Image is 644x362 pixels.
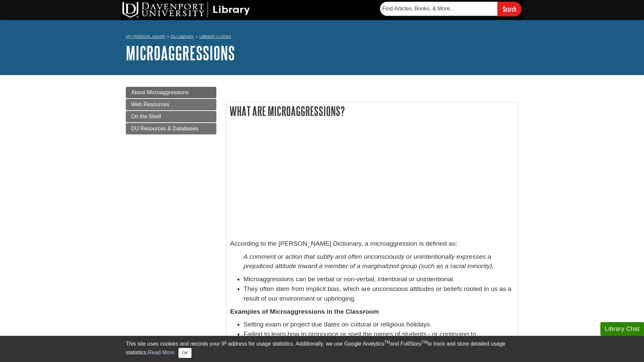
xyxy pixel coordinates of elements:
button: Close [178,348,192,358]
input: Search [497,2,522,16]
li: Setting exam or project due dates on cultural or religious holidays. [244,320,515,329]
a: About Microaggressions [126,87,216,98]
span: About Microaggressions [131,89,189,95]
strong: Examples of Microaggressions in the Classroom [230,308,379,315]
p: According to the [PERSON_NAME] Dictionary, a microaggression is defined as: [230,239,515,249]
h2: What are Microaggressions? [227,102,518,120]
a: Web Resources [126,99,216,110]
span: Web Resources [131,102,169,107]
li: Failing to learn how to pronounce or spell the names of students - or continuing to mispronounce ... [244,329,515,349]
h1: Microaggressions [126,43,518,63]
a: My [PERSON_NAME] [126,34,165,40]
a: Read More [148,350,174,355]
a: Library Guides [199,34,231,39]
em: A comment or action that subtly and often unconsciously or unintentionally expresses a prejudiced... [244,253,494,270]
li: They often stem from implicit bias, which are unconscious attitudes or beliefs rooted in us as a ... [244,284,515,304]
nav: breadcrumb [126,32,518,43]
a: DU Resources & Databases [126,123,216,134]
div: Guide Pages [126,87,216,134]
input: Find Articles, Books, & More... [380,2,497,16]
sup: TM [384,340,390,345]
form: Searches DU Library's articles, books, and more [380,2,522,16]
a: DU Library [171,34,194,39]
img: DU Library [122,2,250,18]
span: On the Shelf [131,114,161,119]
button: Library Chat [600,322,644,336]
a: On the Shelf [126,111,216,122]
span: DU Resources & Databases [131,126,198,131]
sup: TM [422,340,427,345]
div: This site uses cookies and records your IP address for usage statistics. Additionally, we use Goo... [126,340,518,358]
iframe: YouTube video player [230,130,418,236]
li: Microaggressions can be verbal or non-verbal, intentional or unintentional. [244,275,515,284]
